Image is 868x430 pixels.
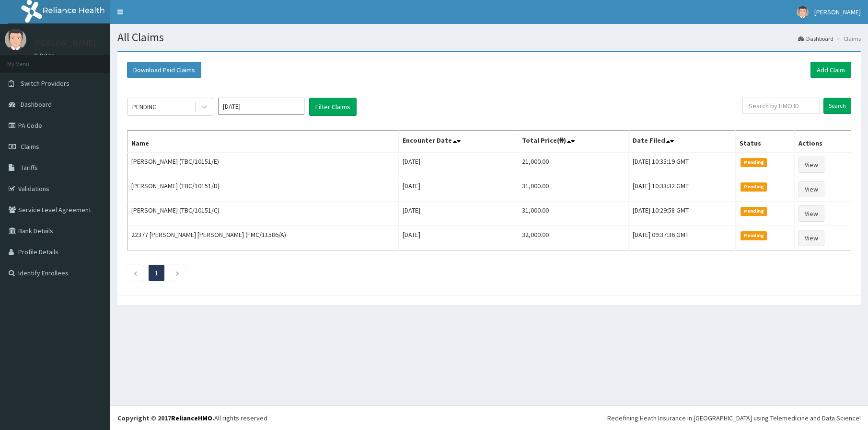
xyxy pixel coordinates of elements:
span: Switch Providers [21,79,69,88]
td: [DATE] 09:37:36 GMT [629,226,736,250]
img: User Image [797,6,809,18]
th: Date Filed [629,131,736,153]
div: Redefining Heath Insurance in [GEOGRAPHIC_DATA] using Telemedicine and Data Science! [607,413,861,423]
a: Page 1 is your current page [155,269,158,277]
a: View [799,181,824,197]
img: User Image [5,29,26,50]
button: Filter Claims [309,98,357,116]
a: Previous page [133,269,138,277]
td: 21,000.00 [518,152,629,177]
input: Select Month and Year [218,98,304,115]
td: 32,000.00 [518,226,629,250]
a: RelianceHMO [171,414,212,422]
td: [PERSON_NAME] (TBC/10151/D) [127,177,399,202]
a: Next page [175,269,180,277]
td: [DATE] [398,202,518,226]
span: Pending [741,182,767,191]
a: Dashboard [798,34,833,43]
span: Pending [741,158,767,167]
th: Total Price(₦) [518,131,629,153]
span: Pending [741,207,767,215]
a: View [799,205,824,222]
span: Dashboard [21,100,52,109]
span: Claims [21,142,39,151]
th: Encounter Date [398,131,518,153]
td: [PERSON_NAME] (TBC/10151/E) [127,152,399,177]
th: Name [127,131,399,153]
td: [DATE] [398,152,518,177]
td: 22377 [PERSON_NAME] [PERSON_NAME] (FMC/11586/A) [127,226,399,250]
td: 31,000.00 [518,202,629,226]
a: Add Claim [810,62,851,78]
h1: All Claims [117,31,861,44]
span: [PERSON_NAME] [814,8,861,16]
p: [PERSON_NAME] [34,39,96,47]
input: Search by HMO ID [742,98,820,114]
span: Pending [741,231,767,240]
td: [DATE] 10:35:19 GMT [629,152,736,177]
div: PENDING [132,102,157,112]
td: [DATE] 10:29:58 GMT [629,202,736,226]
th: Status [736,131,794,153]
th: Actions [794,131,851,153]
td: [PERSON_NAME] (TBC/10151/C) [127,202,399,226]
button: Download Paid Claims [127,62,201,78]
span: Tariffs [21,163,38,172]
a: View [799,230,824,246]
a: Online [34,52,57,59]
td: [DATE] [398,177,518,202]
input: Search [823,98,851,114]
li: Claims [834,34,861,43]
td: [DATE] [398,226,518,250]
td: [DATE] 10:33:32 GMT [629,177,736,202]
td: 31,000.00 [518,177,629,202]
footer: All rights reserved. [110,406,868,430]
strong: Copyright © 2017 . [117,414,214,422]
a: View [799,157,824,173]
